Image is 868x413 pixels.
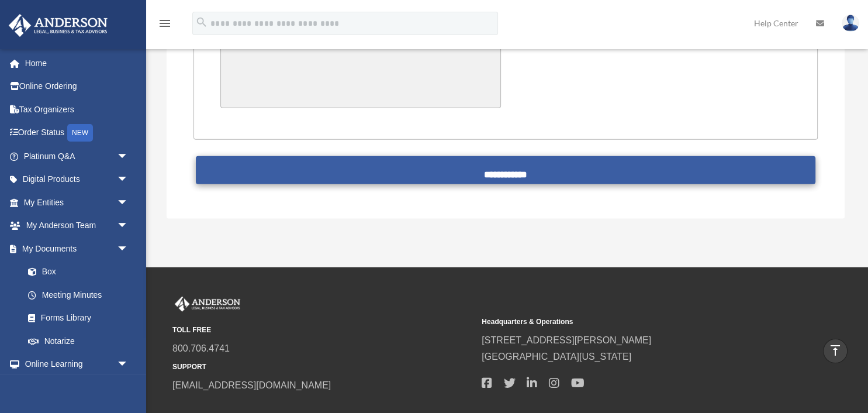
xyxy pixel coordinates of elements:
i: vertical_align_top [828,343,842,357]
a: My Anderson Teamarrow_drop_down [8,214,146,238]
span: arrow_drop_down [117,144,140,168]
img: Anderson Advisors Platinum Portal [172,297,243,312]
span: arrow_drop_down [117,168,140,192]
a: 800.706.4741 [172,343,230,353]
a: Online Learningarrow_drop_down [8,353,146,376]
a: [STREET_ADDRESS][PERSON_NAME] [482,335,651,345]
a: Online Ordering [8,75,146,98]
small: SUPPORT [172,361,473,373]
a: My Documentsarrow_drop_down [8,237,146,260]
a: vertical_align_top [823,339,848,363]
a: Box [16,260,146,284]
a: Order StatusNEW [8,121,146,145]
img: Anderson Advisors Platinum Portal [5,14,111,37]
a: Platinum Q&Aarrow_drop_down [8,144,146,168]
span: arrow_drop_down [117,353,140,377]
small: TOLL FREE [172,324,473,336]
a: Digital Productsarrow_drop_down [8,168,146,191]
a: Meeting Minutes [16,283,140,307]
a: menu [158,20,172,30]
span: arrow_drop_down [117,237,140,261]
a: Home [8,51,146,75]
a: Notarize [16,329,146,353]
div: NEW [67,124,93,142]
span: arrow_drop_down [117,191,140,215]
img: User Pic [842,15,859,32]
span: arrow_drop_down [117,214,140,238]
a: [EMAIL_ADDRESS][DOMAIN_NAME] [172,380,331,390]
a: My Entitiesarrow_drop_down [8,191,146,214]
i: menu [158,16,172,30]
small: Headquarters & Operations [482,316,783,328]
a: Tax Organizers [8,98,146,121]
a: [GEOGRAPHIC_DATA][US_STATE] [482,352,631,362]
i: search [195,16,208,29]
a: Forms Library [16,307,146,330]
